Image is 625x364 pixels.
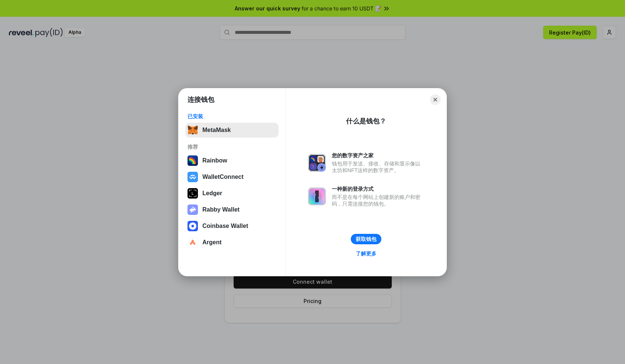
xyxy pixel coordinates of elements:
[430,94,440,105] button: Close
[202,157,227,164] div: Rainbow
[187,113,276,120] div: 已安装
[187,144,276,150] div: 推荐
[185,123,279,138] button: MetaMask
[202,206,240,213] div: Rabby Wallet
[185,153,279,168] button: Rainbow
[185,235,279,250] button: Argent
[356,236,376,242] div: 获取钱包
[185,202,279,217] button: Rabby Wallet
[332,194,424,207] div: 而不是在每个网站上创建新的账户和密码，只需连接您的钱包。
[187,95,214,104] h1: 连接钱包
[187,221,198,231] img: svg+xml,%3Csvg%20width%3D%2228%22%20height%3D%2228%22%20viewBox%3D%220%200%2028%2028%22%20fill%3D...
[185,170,279,184] button: WalletConnect
[185,186,279,201] button: Ledger
[187,155,198,166] img: svg+xml,%3Csvg%20width%3D%22120%22%20height%3D%22120%22%20viewBox%3D%220%200%20120%20120%22%20fil...
[187,188,198,199] img: svg+xml,%3Csvg%20xmlns%3D%22http%3A%2F%2Fwww.w3.org%2F2000%2Fsvg%22%20width%3D%2228%22%20height%3...
[187,204,198,215] img: svg+xml,%3Csvg%20xmlns%3D%22http%3A%2F%2Fwww.w3.org%2F2000%2Fsvg%22%20fill%3D%22none%22%20viewBox...
[202,239,222,246] div: Argent
[187,237,198,248] img: svg+xml,%3Csvg%20width%3D%2228%22%20height%3D%2228%22%20viewBox%3D%220%200%2028%2028%22%20fill%3D...
[351,234,381,244] button: 获取钱包
[308,154,326,172] img: svg+xml,%3Csvg%20xmlns%3D%22http%3A%2F%2Fwww.w3.org%2F2000%2Fsvg%22%20fill%3D%22none%22%20viewBox...
[346,117,386,126] div: 什么是钱包？
[356,250,376,257] div: 了解更多
[332,160,424,174] div: 钱包用于发送、接收、存储和显示像以太坊和NFT这样的数字资产。
[332,152,424,159] div: 您的数字资产之家
[202,223,248,229] div: Coinbase Wallet
[351,249,381,258] a: 了解更多
[187,172,198,182] img: svg+xml,%3Csvg%20width%3D%2228%22%20height%3D%2228%22%20viewBox%3D%220%200%2028%2028%22%20fill%3D...
[187,125,198,135] img: svg+xml,%3Csvg%20fill%3D%22none%22%20height%3D%2233%22%20viewBox%3D%220%200%2035%2033%22%20width%...
[185,219,279,233] button: Coinbase Wallet
[308,187,326,205] img: svg+xml,%3Csvg%20xmlns%3D%22http%3A%2F%2Fwww.w3.org%2F2000%2Fsvg%22%20fill%3D%22none%22%20viewBox...
[202,174,244,180] div: WalletConnect
[202,190,222,197] div: Ledger
[332,186,424,192] div: 一种新的登录方式
[202,127,231,133] div: MetaMask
